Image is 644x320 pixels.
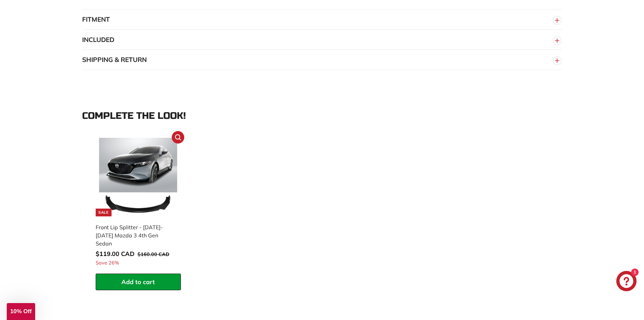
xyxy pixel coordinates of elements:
div: Sale [96,209,111,216]
button: SHIPPING & RETURN [82,50,562,70]
inbox-online-store-chat: Shopify online store chat [614,271,639,293]
span: $119.00 CAD [96,250,135,258]
div: Front Lip Splitter - [DATE]-[DATE] Mazda 3 4th Gen Sedan [96,223,174,248]
button: FITMENT [82,9,562,30]
span: 10% Off [10,308,31,315]
div: 10% Off [7,303,35,320]
a: Sale Front Lip Splitter - [DATE]-[DATE] Mazda 3 4th Gen Sedan Save 26% [96,134,181,274]
button: INCLUDED [82,30,562,50]
span: Add to cart [121,278,155,286]
span: Save 26% [96,259,119,267]
div: Complete the look! [82,111,562,121]
button: Add to cart [96,274,181,291]
span: $160.00 CAD [138,251,169,257]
